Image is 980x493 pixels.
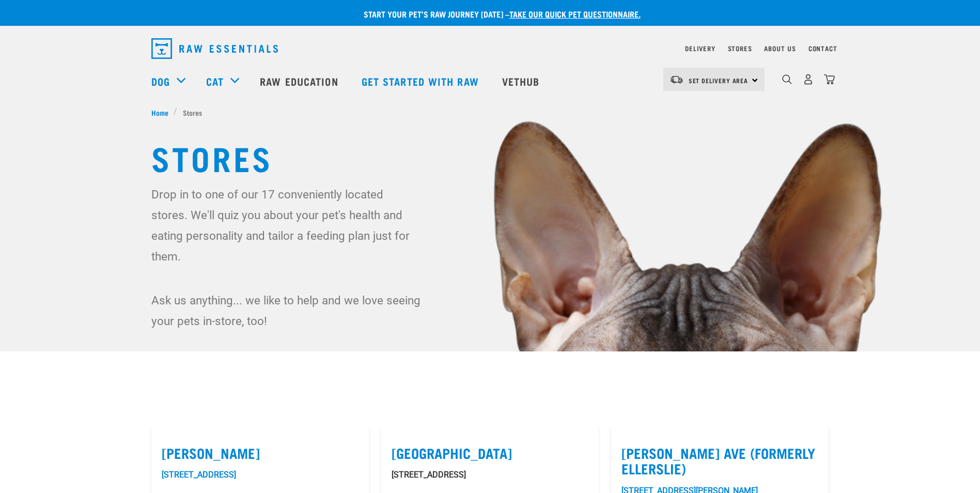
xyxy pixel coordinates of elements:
[143,34,837,63] nav: dropdown navigation
[151,107,829,118] nav: breadcrumbs
[151,38,278,59] img: Raw Essentials Logo
[685,47,715,50] a: Delivery
[206,73,224,89] a: Cat
[689,79,749,82] span: Set Delivery Area
[764,47,796,50] a: About Us
[151,184,423,267] p: Drop in to one of our 17 conveniently located stores. We'll quiz you about your pet's health and ...
[392,469,588,481] p: [STREET_ADDRESS]
[492,60,553,102] a: Vethub
[162,445,359,461] label: [PERSON_NAME]
[151,107,174,118] a: Home
[151,138,829,176] h1: Stores
[803,74,814,85] img: user.png
[162,470,236,480] a: [STREET_ADDRESS]
[621,445,818,476] label: [PERSON_NAME] Ave (Formerly Ellerslie)
[509,11,641,16] a: take our quick pet questionnaire.
[151,290,423,331] p: Ask us anything... we like to help and we love seeing your pets in-store, too!
[151,73,170,89] a: Dog
[824,74,835,85] img: home-icon@2x.png
[670,75,683,84] img: van-moving.png
[392,445,588,461] label: [GEOGRAPHIC_DATA]
[728,47,752,50] a: Stores
[808,47,837,50] a: Contact
[782,74,792,84] img: home-icon-1@2x.png
[250,60,351,102] a: Raw Education
[151,107,168,118] span: Home
[351,60,492,102] a: Get started with Raw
